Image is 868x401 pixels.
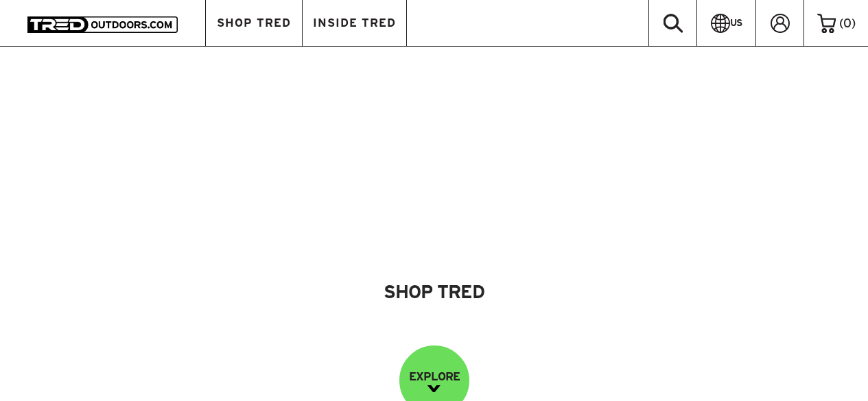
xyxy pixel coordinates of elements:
img: TRED Outdoors America [27,16,178,33]
a: Shop Tred [336,266,532,317]
span: INSIDE TRED [313,17,396,29]
span: SHOP TRED [217,17,291,29]
span: ( ) [839,17,856,29]
span: 0 [843,16,852,29]
img: cart-icon [817,14,836,33]
img: down-image [427,385,441,392]
img: banner-title [57,168,812,211]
